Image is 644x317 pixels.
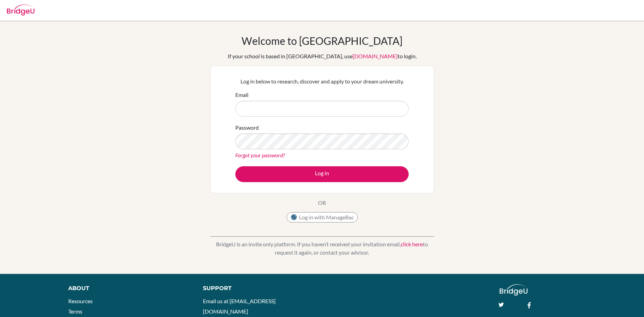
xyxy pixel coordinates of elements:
[228,52,417,60] div: If your school is based in [GEOGRAPHIC_DATA], use to login.
[352,53,398,59] a: [DOMAIN_NAME]
[203,298,276,315] a: Email us at [EMAIL_ADDRESS][DOMAIN_NAME]
[318,199,326,207] p: OR
[235,166,409,182] button: Log in
[242,34,402,47] h1: Welcome to [GEOGRAPHIC_DATA]
[401,241,423,247] a: click here
[7,4,34,16] img: Bridge-U
[235,91,248,99] label: Email
[235,152,285,158] a: Forgot your password?
[68,298,93,304] a: Resources
[68,308,82,315] a: Terms
[500,284,528,296] img: logo_white@2x-f4f0deed5e89b7ecb1c2cc34c3e3d731f90f0f143d5ea2071677605dd97b5244.png
[203,284,314,293] div: Support
[287,212,358,222] button: Log in with ManageBac
[235,123,259,132] label: Password
[210,240,434,257] p: BridgeU is an invite only platform. If you haven’t received your invitation email, to request it ...
[68,284,187,293] div: About
[235,77,409,86] p: Log in below to research, discover and apply to your dream university.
